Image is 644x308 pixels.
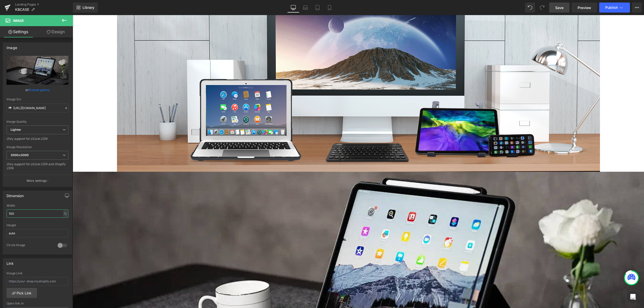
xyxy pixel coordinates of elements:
div: Image Resolution [7,145,68,149]
a: New Library [73,3,98,13]
span: KBCASE [15,8,29,12]
div: Image Src [7,98,68,101]
input: auto [7,209,68,218]
div: Width [7,204,68,207]
div: Only support for UCare CDN and Shopify CDN [7,162,68,173]
a: Desktop [287,3,299,13]
a: Tablet [311,3,324,13]
div: Open Intercom Messenger [627,291,639,303]
span: Library [83,5,94,10]
div: Image [7,43,17,50]
button: Redo [537,3,547,13]
div: Image Link [7,272,68,275]
button: Publish [599,3,630,13]
input: auto [7,229,68,237]
div: Dimension [7,191,24,198]
b: Lighter [11,128,21,131]
button: More [632,3,642,13]
a: Landing Pages [15,3,73,7]
span: Publish [605,6,618,10]
p: More settings [27,179,47,183]
div: % [63,210,68,217]
a: Preview [572,3,597,13]
div: or [7,87,68,93]
button: More settings [3,175,72,187]
a: Browse gallery [28,85,50,94]
span: Save [555,5,563,10]
span: Image [13,19,24,23]
div: Open link In [7,302,68,305]
a: Design [37,26,74,37]
input: https://your-shop.myshopify.com [7,277,68,285]
span: Preview [578,5,591,10]
div: Circle Image [7,243,53,248]
div: Link [7,258,14,266]
div: Image Quality [7,120,68,123]
div: Height [7,224,68,227]
a: Laptop [299,3,311,13]
input: Link [7,104,68,112]
a: Pick Link [7,288,37,298]
a: Mobile [324,3,336,13]
button: Undo [525,3,535,13]
div: Only support for UCare CDN [7,137,68,144]
b: 3000x3000 [11,153,29,157]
